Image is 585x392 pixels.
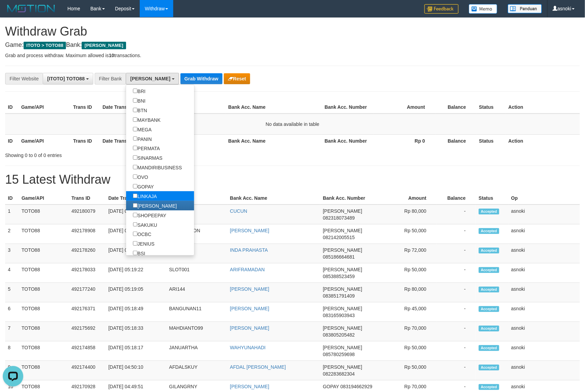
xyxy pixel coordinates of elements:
[323,208,362,214] span: [PERSON_NAME]
[437,283,476,302] td: -
[377,224,437,244] td: Rp 50,000
[69,341,106,361] td: 492174858
[133,222,137,227] input: SAKUKU
[377,192,437,205] th: Amount
[508,205,580,224] td: asnoki
[69,205,106,224] td: 492180079
[479,365,499,370] span: Accepted
[479,345,499,351] span: Accepted
[133,213,137,217] input: SHOPEEPAY
[508,361,580,380] td: asnoki
[437,322,476,341] td: -
[508,192,580,205] th: Op
[70,134,100,147] th: Trans ID
[5,149,239,159] div: Showing 0 to 0 of 0 entries
[322,134,374,147] th: Bank Acc. Number
[133,241,137,246] input: JENIUS
[508,244,580,263] td: asnoki
[166,341,227,361] td: JANUARTHA
[133,108,137,112] input: BTN
[133,165,137,169] input: MANDIRIBUSINESS
[479,267,499,273] span: Accepted
[476,101,506,114] th: Status
[508,4,542,13] img: panduan.png
[126,162,189,172] label: MANDIRIBUSINESS
[126,172,155,182] label: OVO
[166,263,227,283] td: SLOT001
[106,361,166,380] td: [DATE] 04:50:10
[109,53,114,58] strong: 10
[3,3,23,23] button: Open LiveChat chat widget
[5,52,580,59] p: Grab and process withdraw. Maximum allowed is transactions.
[106,224,166,244] td: [DATE] 05:19:58
[5,302,19,322] td: 6
[323,254,355,260] span: Copy 085186664681 to clipboard
[69,192,106,205] th: Trans ID
[126,134,159,144] label: PANIN
[230,364,286,370] a: AFDAL [PERSON_NAME]
[166,224,227,244] td: AMARSUDON
[126,73,179,84] button: [PERSON_NAME]
[226,101,322,114] th: Bank Acc. Name
[230,267,265,272] a: ARIFRAMADAN
[508,224,580,244] td: asnoki
[133,232,137,236] input: OCBC
[106,263,166,283] td: [DATE] 05:19:22
[133,203,137,208] input: [PERSON_NAME]
[437,244,476,263] td: -
[106,322,166,341] td: [DATE] 05:18:33
[82,42,126,49] span: [PERSON_NAME]
[69,263,106,283] td: 492178033
[437,263,476,283] td: -
[437,341,476,361] td: -
[166,283,227,302] td: ARI144
[435,134,476,147] th: Balance
[437,302,476,322] td: -
[323,306,362,311] span: [PERSON_NAME]
[19,341,69,361] td: TOTO88
[437,205,476,224] td: -
[126,201,183,210] label: [PERSON_NAME]
[230,345,266,350] a: WAHYUNAHADI
[166,192,227,205] th: User ID
[5,224,19,244] td: 2
[323,235,355,240] span: Copy 082142005515 to clipboard
[133,251,137,255] input: BSI
[323,384,339,389] span: GOPAY
[5,192,19,205] th: ID
[476,134,506,147] th: Status
[508,302,580,322] td: asnoki
[133,127,137,131] input: MEGA
[126,191,164,201] label: LINKAJA
[47,76,84,81] span: [ITOTO] TOTO88
[323,352,355,357] span: Copy 085780259698 to clipboard
[106,302,166,322] td: [DATE] 05:18:49
[133,184,137,188] input: GOPAY
[377,341,437,361] td: Rp 50,000
[226,134,322,147] th: Bank Acc. Name
[437,224,476,244] td: -
[69,283,106,302] td: 492177240
[323,215,355,221] span: Copy 082318073489 to clipboard
[19,244,69,263] td: TOTO88
[322,101,374,114] th: Bank Acc. Number
[19,205,69,224] td: TOTO88
[130,76,170,81] span: [PERSON_NAME]
[323,313,355,318] span: Copy 083165903943 to clipboard
[323,274,355,279] span: Copy 085388523459 to clipboard
[5,244,19,263] td: 3
[106,205,166,224] td: [DATE] 05:20:15
[95,73,126,84] div: Filter Bank
[126,220,164,230] label: SAKUKU
[5,322,19,341] td: 7
[106,341,166,361] td: [DATE] 05:18:17
[5,25,580,38] h1: Withdraw Grab
[133,117,137,122] input: MAYBANK
[469,4,498,14] img: Button%20Memo.svg
[166,205,227,224] td: UNYE123
[126,96,152,105] label: BNI
[126,210,173,220] label: SHOPEEPAY
[323,267,362,272] span: [PERSON_NAME]
[18,134,70,147] th: Game/API
[377,205,437,224] td: Rp 80,000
